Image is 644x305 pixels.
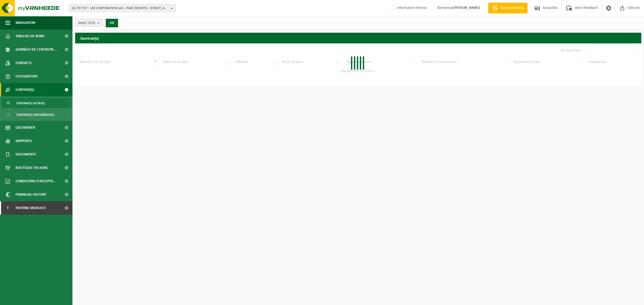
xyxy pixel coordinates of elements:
span: 10-797757 - UM CORPORATION SAS - PARC DECHETS - [STREET_ADDRESS] [71,4,169,12]
button: Site(s)(3/3) [75,19,103,27]
span: Interne modules [16,201,46,215]
span: Contrat(s) [16,83,34,96]
span: Documents [16,148,36,161]
label: Information interne [389,4,427,12]
h2: Contrat(s) [75,33,641,43]
span: Navigation [16,16,35,29]
span: Contrat(s) historique(s) [16,110,54,120]
span: Contacts [16,56,32,70]
span: I [5,201,10,215]
a: Contrat(s) historique(s) [1,109,71,120]
count: (3/3) [88,21,95,25]
span: Utilisateurs [16,70,38,83]
span: Financial History [16,188,46,201]
span: Tableau de bord [16,29,45,43]
a: Contrat(s) actif(s) [1,98,71,108]
span: Site(s) [78,19,95,27]
span: Boutique en ligne [16,161,48,174]
span: Données de l'entrepr... [16,43,57,56]
button: OK [106,19,118,27]
span: Contrat(s) actif(s) [16,98,45,108]
button: 10-797757 - UM CORPORATION SAS - PARC DECHETS - [STREET_ADDRESS] [68,4,176,12]
a: Demande devis [488,3,528,13]
span: Conditions d'accepta... [16,174,56,188]
span: Demande devis [499,5,525,11]
span: Rapports [16,134,32,148]
strong: [PERSON_NAME] [453,6,480,10]
span: Calendrier [16,121,35,134]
